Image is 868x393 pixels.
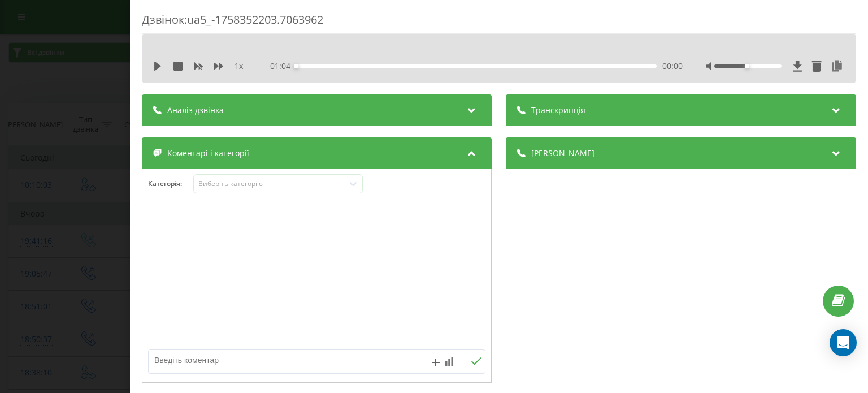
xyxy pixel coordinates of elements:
[167,148,249,159] span: Коментарі і категорії
[662,61,683,72] span: 00:00
[142,12,856,34] div: Дзвінок : ua5_-1758352203.7063962
[532,105,586,116] span: Транскрипція
[235,61,243,72] span: 1 x
[167,105,224,116] span: Аналіз дзвінка
[198,179,340,188] div: Виберіть категорію
[268,61,297,72] span: - 01:04
[532,148,595,159] span: [PERSON_NAME]
[294,64,299,68] div: Accessibility label
[745,64,749,68] div: Accessibility label
[148,180,193,188] h4: Категорія :
[830,329,857,356] div: Open Intercom Messenger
